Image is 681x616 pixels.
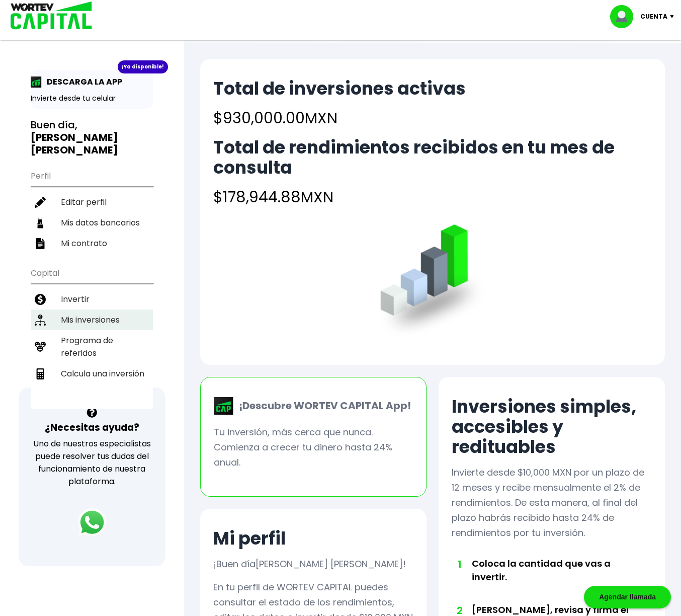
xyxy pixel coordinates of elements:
h2: Inversiones simples, accesibles y redituables [452,397,652,457]
a: Mi contrato [31,233,153,254]
a: Mis datos bancarios [31,212,153,233]
img: invertir-icon.b3b967d7.svg [35,294,46,305]
img: editar-icon.952d3147.svg [35,197,46,208]
img: app-icon [31,76,42,88]
img: logos_whatsapp-icon.242b2217.svg [78,508,106,536]
img: profile-image [610,5,640,28]
p: ¡Descubre WORTEV CAPITAL App! [234,398,411,413]
p: DESCARGA LA APP [42,75,122,88]
img: icon-down [667,15,681,18]
div: ¡Ya disponible! [118,60,168,73]
a: Mis inversiones [31,310,153,330]
span: [PERSON_NAME] [PERSON_NAME] [256,558,403,570]
span: 1 [457,557,462,572]
h2: Total de rendimientos recibidos en tu mes de consulta [213,137,652,178]
b: [PERSON_NAME] [PERSON_NAME] [31,130,118,157]
ul: Perfil [31,165,153,254]
li: Coloca la cantidad que vas a invertir. [472,557,632,603]
div: Agendar llamada [584,586,671,608]
p: ¡Buen día ! [213,557,406,572]
ul: Capital [31,262,153,409]
p: Invierte desde tu celular [31,93,153,104]
h2: Mi perfil [213,528,286,549]
p: Tu inversión, más cerca que nunca. Comienza a crecer tu dinero hasta 24% anual. [214,425,413,470]
p: Uno de nuestros especialistas puede resolver tus dudas del funcionamiento de nuestra plataforma. [32,437,152,488]
img: grafica.516fef24.png [376,224,490,339]
a: Invertir [31,289,153,310]
h4: $930,000.00 MXN [213,107,466,129]
h3: ¿Necesitas ayuda? [45,420,139,435]
img: recomiendanos-icon.9b8e9327.svg [35,341,46,352]
p: Invierte desde $10,000 MXN por un plazo de 12 meses y recibe mensualmente el 2% de rendimientos. ... [452,465,652,541]
a: Calcula una inversión [31,363,153,384]
p: Cuenta [640,9,667,24]
img: contrato-icon.f2db500c.svg [35,238,46,249]
img: wortev-capital-app-icon [214,397,234,415]
img: datos-icon.10cf9172.svg [35,217,46,228]
a: Programa de referidos [31,330,153,363]
a: Editar perfil [31,192,153,212]
img: inversiones-icon.6695dc30.svg [35,315,46,326]
img: calculadora-icon.17d418c4.svg [35,368,46,379]
h3: Buen día, [31,119,153,157]
h4: $178,944.88 MXN [213,186,652,208]
h2: Total de inversiones activas [213,79,466,99]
